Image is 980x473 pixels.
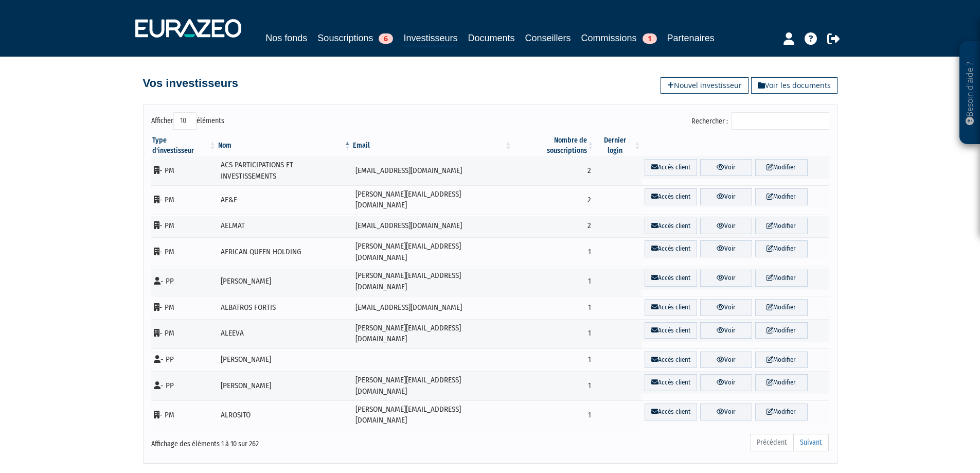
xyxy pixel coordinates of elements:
[643,33,657,44] span: 1
[755,240,807,257] a: Modifier
[700,270,752,287] a: Voir
[755,374,807,391] a: Modifier
[700,352,752,369] a: Voir
[513,296,595,319] td: 1
[661,77,749,94] a: Nouvel investisseur
[513,156,595,185] td: 2
[173,112,197,130] select: Afficheréléments
[667,31,715,45] a: Partenaires
[964,47,976,139] p: Besoin d'aide ?
[513,348,595,372] td: 1
[755,322,807,339] a: Modifier
[645,218,697,235] a: Accès client
[700,188,752,205] a: Voir
[645,322,697,339] a: Accès client
[352,135,513,156] th: Email : activer pour trier la colonne par ordre croissant
[645,404,697,421] a: Accès client
[751,77,838,94] a: Voir les documents
[700,240,752,257] a: Voir
[352,400,513,430] td: [PERSON_NAME][EMAIL_ADDRESS][DOMAIN_NAME]
[151,215,217,238] td: - PM
[217,371,352,400] td: [PERSON_NAME]
[352,156,513,185] td: [EMAIL_ADDRESS][DOMAIN_NAME]
[151,371,217,400] td: - PP
[513,371,595,400] td: 1
[352,215,513,238] td: [EMAIL_ADDRESS][DOMAIN_NAME]
[700,322,752,339] a: Voir
[143,77,238,90] h4: Vos investisseurs
[525,31,571,45] a: Conseillers
[700,404,752,421] a: Voir
[151,267,217,296] td: - PP
[352,185,513,215] td: [PERSON_NAME][EMAIL_ADDRESS][DOMAIN_NAME]
[217,156,352,185] td: ACS PARTICIPATIONS ET INVESTISSEMENTS
[352,319,513,348] td: [PERSON_NAME][EMAIL_ADDRESS][DOMAIN_NAME]
[513,215,595,238] td: 2
[151,237,217,267] td: - PM
[265,31,307,45] a: Nos fonds
[581,31,657,45] a: Commissions1
[352,371,513,400] td: [PERSON_NAME][EMAIL_ADDRESS][DOMAIN_NAME]
[379,33,393,44] span: 6
[513,135,595,156] th: Nombre de souscriptions : activer pour trier la colonne par ordre croissant
[151,319,217,348] td: - PM
[317,31,393,45] a: Souscriptions6
[645,299,697,316] a: Accès client
[513,267,595,296] td: 1
[645,240,697,257] a: Accès client
[468,31,514,45] a: Documents
[135,19,241,38] img: 1732889491-logotype_eurazeo_blanc_rvb.png
[151,135,217,156] th: Type d'investisseur : activer pour trier la colonne par ordre croissant
[700,159,752,176] a: Voir
[217,135,352,156] th: Nom : activer pour trier la colonne par ordre d&eacute;croissant
[700,299,752,316] a: Voir
[645,270,697,287] a: Accès client
[513,319,595,348] td: 1
[217,267,352,296] td: [PERSON_NAME]
[645,188,697,205] a: Accès client
[217,400,352,430] td: ALROSITO
[755,404,807,421] a: Modifier
[755,299,807,316] a: Modifier
[217,296,352,319] td: ALBATROS FORTIS
[793,434,829,451] a: Suivant
[151,348,217,372] td: - PP
[755,159,807,176] a: Modifier
[645,352,697,369] a: Accès client
[217,348,352,372] td: [PERSON_NAME]
[732,112,829,130] input: Rechercher :
[151,400,217,430] td: - PM
[513,185,595,215] td: 2
[645,374,697,391] a: Accès client
[151,185,217,215] td: - PM
[217,319,352,348] td: ALEEVA
[755,188,807,205] a: Modifier
[217,215,352,238] td: AELMAT
[151,433,425,449] div: Affichage des éléments 1 à 10 sur 262
[352,296,513,319] td: [EMAIL_ADDRESS][DOMAIN_NAME]
[700,374,752,391] a: Voir
[513,400,595,430] td: 1
[352,267,513,296] td: [PERSON_NAME][EMAIL_ADDRESS][DOMAIN_NAME]
[217,237,352,267] td: AFRICAN QUEEN HOLDING
[595,135,642,156] th: Dernier login : activer pour trier la colonne par ordre croissant
[755,218,807,235] a: Modifier
[755,352,807,369] a: Modifier
[151,156,217,185] td: - PM
[642,135,829,156] th: &nbsp;
[513,237,595,267] td: 1
[691,112,829,130] label: Rechercher :
[700,218,752,235] a: Voir
[151,296,217,319] td: - PM
[645,159,697,176] a: Accès client
[151,112,224,130] label: Afficher éléments
[755,270,807,287] a: Modifier
[352,237,513,267] td: [PERSON_NAME][EMAIL_ADDRESS][DOMAIN_NAME]
[217,185,352,215] td: AE&F
[403,31,457,47] a: Investisseurs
